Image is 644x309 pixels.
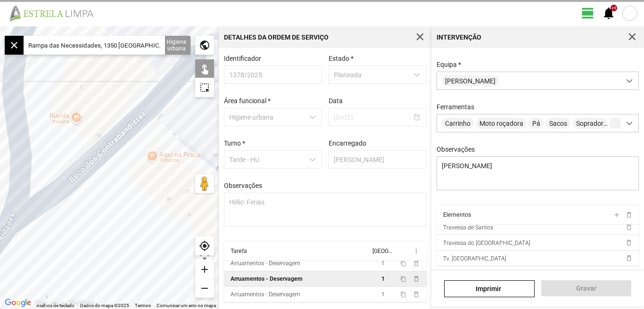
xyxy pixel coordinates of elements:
[224,139,245,147] label: Turno *
[442,75,499,86] span: [PERSON_NAME]
[5,36,24,55] div: close
[546,285,626,292] span: Gravar
[529,118,544,129] span: Pá
[581,6,595,20] span: view_day
[195,236,214,255] div: my_location
[224,97,271,105] label: Área funcional *
[329,97,343,105] label: Data
[437,61,461,68] label: Equipa *
[224,182,262,189] label: Observações
[195,78,214,97] div: highlight_alt
[400,260,408,267] button: content_copy
[476,118,527,129] span: Moto roçadora
[413,260,420,267] span: delete_outline
[625,211,632,219] span: delete_outline
[195,279,214,298] div: remove
[163,36,190,55] div: Higiene urbana
[135,303,151,308] a: Termos (abre num novo separador)
[444,280,534,297] a: Imprimir
[413,291,420,298] span: delete_outline
[443,211,471,218] div: Elementos
[443,240,530,246] span: Travessa do [GEOGRAPHIC_DATA]
[625,239,632,246] span: delete_outline
[443,224,493,231] span: Travessa de Santos
[80,303,129,308] span: Dados do mapa ©2025
[195,59,214,78] div: touch_app
[381,260,385,267] span: 1
[413,275,420,283] span: delete_outline
[573,118,607,129] span: Soprador
[195,36,214,55] div: public
[400,260,406,267] span: content_copy
[157,303,216,308] a: Comunicar um erro no mapa
[195,260,214,279] div: add
[224,34,329,41] div: Detalhes da Ordem de Serviço
[400,291,408,298] button: content_copy
[329,139,366,147] label: Encarregado
[546,118,570,129] span: Sacos
[195,174,214,193] button: Arraste o Pegman para o mapa para abrir o Street View
[625,223,632,231] span: delete_outline
[24,36,165,55] input: Pesquise por local
[381,276,385,282] span: 1
[224,55,261,62] label: Identificador
[231,291,300,298] div: Arruamentos - Deservagem
[400,275,408,283] button: content_copy
[2,297,33,309] img: Google
[602,6,616,20] span: notifications
[413,247,420,255] span: more_vert
[7,5,104,22] img: file
[231,260,300,267] div: Arruamentos - Deservagem
[2,297,33,309] a: Abrir esta área no Google Maps (abre uma nova janela)
[437,34,481,41] div: Intervenção
[443,255,506,262] span: Tv. [GEOGRAPHIC_DATA]
[400,276,406,282] span: content_copy
[625,254,632,262] span: delete_outline
[442,118,474,129] span: Carrinho
[400,292,406,298] span: content_copy
[231,276,303,282] div: Arruamentos - Deservagem
[541,280,631,296] button: Gravar
[611,5,617,11] div: +9
[381,291,385,298] span: 1
[372,248,392,254] div: [GEOGRAPHIC_DATA]
[437,146,475,153] label: Observações
[329,55,354,62] label: Estado *
[612,211,620,219] span: add
[231,248,247,254] div: Tarefa
[437,103,474,111] label: Ferramentas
